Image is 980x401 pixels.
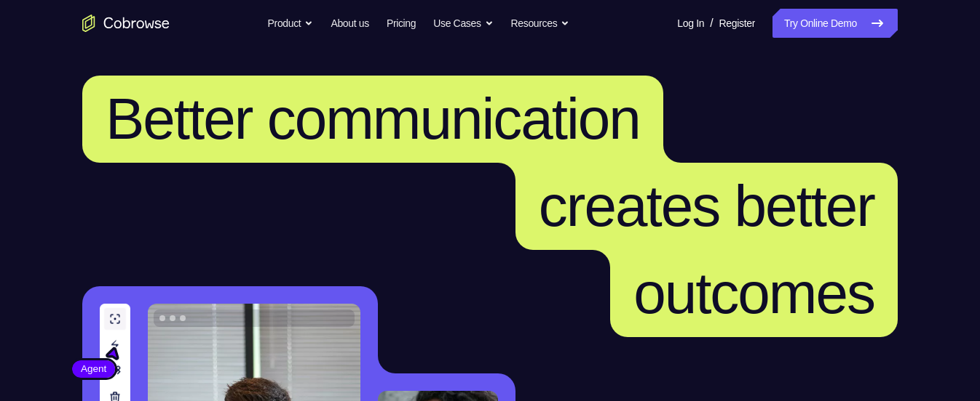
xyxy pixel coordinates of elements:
button: Product [268,9,314,38]
span: Better communication [106,86,640,151]
span: Agent [72,362,115,376]
a: Log In [677,9,704,38]
a: Pricing [387,9,416,38]
a: Go to the home page [82,15,170,32]
span: outcomes [633,261,874,325]
a: Register [719,9,755,38]
span: / [710,15,713,32]
a: About us [331,9,368,38]
span: creates better [539,174,874,238]
button: Resources [511,9,570,38]
button: Use Cases [433,9,493,38]
a: Try Online Demo [772,9,898,38]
